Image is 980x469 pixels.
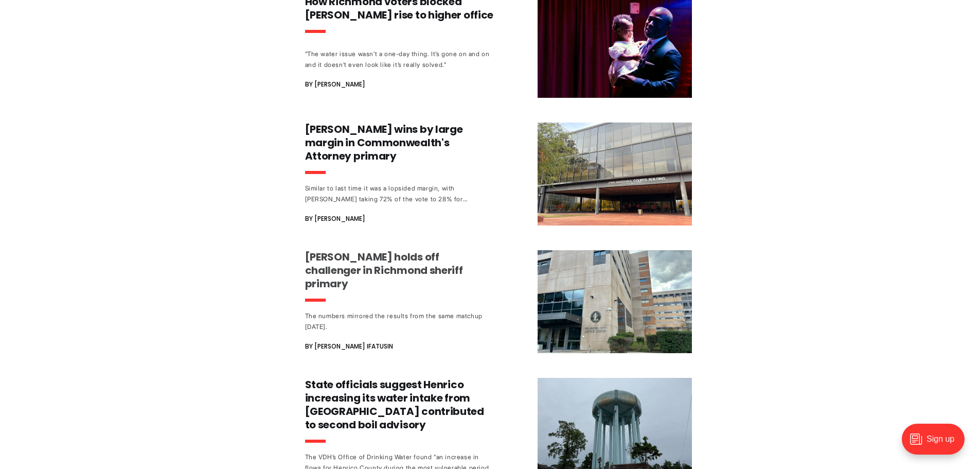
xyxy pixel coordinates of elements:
[305,378,496,431] h3: State officials suggest Henrico increasing its water intake from [GEOGRAPHIC_DATA] contributed to...
[305,123,496,163] h3: [PERSON_NAME] wins by large margin in Commonwealth's Attorney primary
[305,213,365,225] span: By [PERSON_NAME]
[305,78,365,91] span: By [PERSON_NAME]
[538,250,692,353] img: Irving holds off challenger in Richmond sheriff primary
[305,48,496,70] div: “The water issue wasn’t a one-day thing. It’s gone on and on and it doesn’t even look like it’s r...
[305,183,496,204] div: Similar to last time it was a lopsided margin, with [PERSON_NAME] taking 72% of the vote to 28% f...
[305,310,496,332] div: The numbers mirrored the results from the same matchup [DATE].
[305,250,692,353] a: [PERSON_NAME] holds off challenger in Richmond sheriff primary The numbers mirrored the results f...
[305,340,393,353] span: By [PERSON_NAME] Ifatusin
[538,123,692,225] img: Colette McEachin wins by large margin in Commonwealth's Attorney primary
[305,250,496,290] h3: [PERSON_NAME] holds off challenger in Richmond sheriff primary
[305,123,692,225] a: [PERSON_NAME] wins by large margin in Commonwealth's Attorney primary Similar to last time it was...
[893,419,980,469] iframe: portal-trigger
